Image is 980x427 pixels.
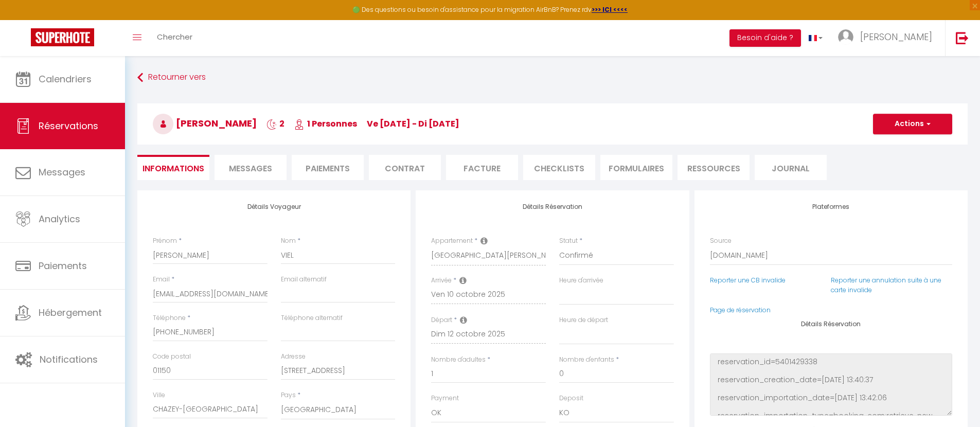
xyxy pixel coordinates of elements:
[446,155,518,180] li: Facture
[39,73,92,85] span: Calendriers
[831,276,941,294] a: Reporter une annulation suite à une carte invalide
[153,203,395,210] h4: Détails Voyageur
[431,236,473,246] label: Appartement
[149,20,200,56] a: Chercher
[710,306,771,314] a: Page de réservation
[431,203,673,210] h4: Détails Réservation
[956,31,969,44] img: logout
[710,276,786,284] a: Reporter une CB invalide
[523,155,595,180] li: CHECKLISTS
[838,29,853,45] img: ...
[592,5,628,14] a: >>> ICI <<<<
[559,355,614,365] label: Nombre d'enfants
[137,155,209,180] li: Informations
[281,313,343,323] label: Téléphone alternatif
[281,390,296,400] label: Pays
[137,68,968,87] a: Retourner vers
[431,276,452,286] label: Arrivée
[431,394,459,403] label: Payment
[559,315,608,325] label: Heure de départ
[39,119,98,132] span: Réservations
[39,259,87,272] span: Paiements
[281,236,296,246] label: Nom
[281,352,306,362] label: Adresse
[292,155,364,180] li: Paiements
[710,236,732,246] label: Source
[710,321,952,328] h4: Détails Réservation
[153,117,257,130] span: [PERSON_NAME]
[153,352,191,362] label: Code postal
[559,236,578,246] label: Statut
[860,30,932,43] span: [PERSON_NAME]
[39,166,85,179] span: Messages
[600,155,672,180] li: FORMULAIRES
[830,20,945,56] a: ... [PERSON_NAME]
[281,275,327,284] label: Email alternatif
[39,306,102,319] span: Hébergement
[431,315,452,325] label: Départ
[294,118,357,130] span: 1 Personnes
[153,236,177,246] label: Prénom
[755,155,827,180] li: Journal
[31,28,94,46] img: Super Booking
[873,114,952,134] button: Actions
[153,313,186,323] label: Téléphone
[157,31,192,42] span: Chercher
[431,355,486,365] label: Nombre d'adultes
[39,212,80,225] span: Analytics
[367,118,459,130] span: ve [DATE] - di [DATE]
[266,118,284,130] span: 2
[369,155,441,180] li: Contrat
[229,163,272,174] span: Messages
[153,275,170,284] label: Email
[559,276,603,286] label: Heure d'arrivée
[153,390,165,400] label: Ville
[729,29,801,47] button: Besoin d'aide ?
[40,353,98,366] span: Notifications
[678,155,750,180] li: Ressources
[710,203,952,210] h4: Plateformes
[559,394,583,403] label: Deposit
